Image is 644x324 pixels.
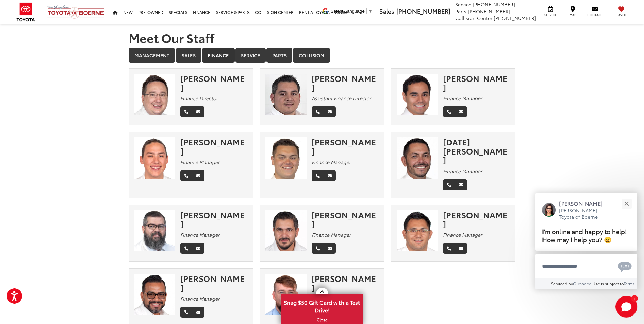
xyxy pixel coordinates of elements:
[192,307,204,318] a: Email
[312,274,379,292] div: [PERSON_NAME]
[443,95,482,102] em: Finance Manager
[543,13,558,17] span: Service
[192,106,204,117] a: Email
[397,74,438,115] img: Michael Villareal
[592,281,624,286] span: Use is subject to
[312,210,379,228] div: [PERSON_NAME]
[312,159,351,165] em: Finance Manager
[312,243,324,254] a: Phone
[624,281,635,286] a: Terms
[180,231,219,238] em: Finance Manager
[455,243,467,254] a: Email
[312,95,371,102] em: Assistant Finance Director
[312,170,324,181] a: Phone
[542,227,627,244] span: I'm online and happy to help! How may I help you? 😀
[587,13,603,17] span: Contact
[180,170,192,181] a: Phone
[443,179,455,190] a: Phone
[366,8,367,14] span: ​
[619,196,634,211] button: Close
[265,74,307,115] img: Jesse Gomez
[312,106,324,117] a: Phone
[443,106,455,117] a: Phone
[573,281,592,286] a: Gubagoo.
[324,243,336,254] a: Email
[565,13,580,17] span: Map
[559,200,609,207] p: [PERSON_NAME]
[368,8,373,14] span: ▼
[266,48,292,63] a: Parts
[633,297,635,300] span: 1
[129,48,516,64] div: Department Tabs
[202,48,235,63] a: Finance
[616,258,634,274] button: Chat with SMS
[324,106,336,117] a: Email
[443,243,455,254] a: Phone
[129,31,516,44] h1: Meet Our Staff
[551,281,573,286] span: Serviced by
[265,274,307,315] img: Christian Morf
[312,231,351,238] em: Finance Manager
[455,8,466,15] span: Parts
[176,48,201,63] a: Sales
[494,15,536,21] span: [PHONE_NUMBER]
[180,274,247,292] div: [PERSON_NAME]
[180,210,247,228] div: [PERSON_NAME]
[235,48,266,63] a: Service
[379,6,394,15] span: Sales
[443,137,510,164] div: [DATE][PERSON_NAME]
[192,243,204,254] a: Email
[312,137,379,155] div: [PERSON_NAME]
[180,243,192,254] a: Phone
[312,74,379,92] div: [PERSON_NAME]
[134,210,176,252] img: Socrates Lopez
[134,274,176,315] img: Esteban Guerra
[455,179,467,190] a: Email
[443,210,510,228] div: [PERSON_NAME]
[443,231,482,238] em: Finance Manager
[396,6,450,15] span: [PHONE_NUMBER]
[134,74,176,115] img: Christopher Long
[265,210,307,252] img: Omar Obaidi
[180,106,192,117] a: Phone
[192,170,204,181] a: Email
[559,207,609,220] p: [PERSON_NAME] Toyota of Boerne
[324,170,336,181] a: Email
[129,48,175,63] a: Management
[180,74,247,92] div: [PERSON_NAME]
[614,13,629,17] span: Saved
[455,106,467,117] a: Email
[134,137,176,179] img: Riley Franklin
[180,159,219,165] em: Finance Manager
[282,295,362,316] span: Snag $50 Gift Card with a Test Drive!
[455,1,471,8] span: Service
[180,95,218,102] em: Finance Director
[615,296,637,318] button: Toggle Chat Window
[443,74,510,92] div: [PERSON_NAME]
[535,193,637,289] div: Close[PERSON_NAME][PERSON_NAME] Toyota of BoerneI'm online and happy to help! How may I help you?...
[293,48,330,63] a: Collision
[331,8,365,14] span: Select Language
[455,15,492,21] span: Collision Center
[397,210,438,252] img: Xavier Guillen
[397,137,438,179] img: Noel Rodriguez
[443,168,482,175] em: Finance Manager
[180,295,219,302] em: Finance Manager
[473,1,515,8] span: [PHONE_NUMBER]
[615,296,637,318] svg: Start Chat
[180,307,192,318] a: Phone
[265,137,307,179] img: Aaron Grantham
[180,137,247,155] div: [PERSON_NAME]
[535,254,637,278] textarea: Type your message
[618,261,632,272] svg: Text
[468,8,510,15] span: [PHONE_NUMBER]
[47,5,105,19] img: Vic Vaughan Toyota of Boerne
